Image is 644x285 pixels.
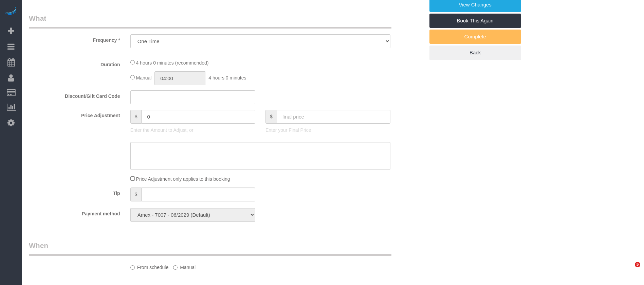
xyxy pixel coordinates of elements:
[208,75,246,81] span: 4 hours 0 minutes
[277,110,390,124] input: final price
[136,176,230,182] span: Price Adjustment only applies to this booking
[24,34,125,43] label: Frequency *
[130,127,255,133] p: Enter the Amount to Adjust, or
[24,110,125,119] label: Price Adjustment
[136,60,209,66] span: 4 hours 0 minutes (recommended)
[429,46,521,60] a: Back
[130,110,142,124] span: $
[265,127,390,133] p: Enter your Final Price
[4,7,18,16] img: Automaid Logo
[635,262,640,267] span: 5
[29,13,391,29] legend: What
[621,262,637,278] iframe: Intercom live chat
[429,14,521,28] a: Book This Again
[130,265,135,270] input: From schedule
[24,188,125,197] label: Tip
[130,262,169,271] label: From schedule
[130,188,142,201] span: $
[29,241,391,256] legend: When
[173,265,178,270] input: Manual
[24,59,125,68] label: Duration
[173,262,196,271] label: Manual
[136,75,152,81] span: Manual
[24,90,125,100] label: Discount/Gift Card Code
[24,208,125,217] label: Payment method
[265,110,277,124] span: $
